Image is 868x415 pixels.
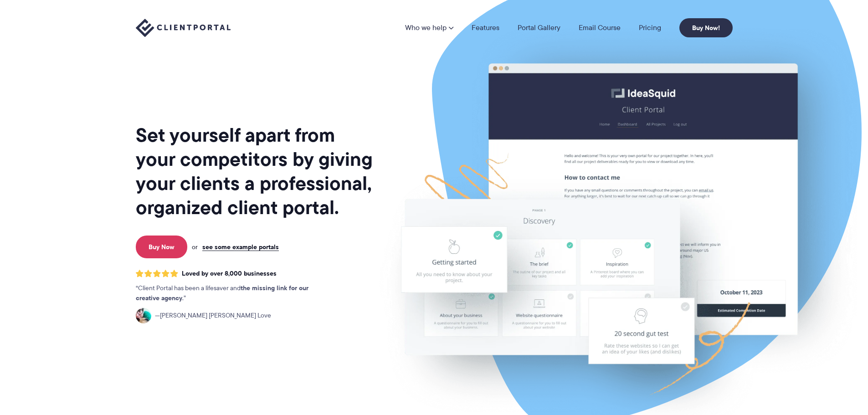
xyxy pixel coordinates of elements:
span: [PERSON_NAME] [PERSON_NAME] Love [155,311,271,321]
a: Features [472,24,499,31]
a: Who we help [405,24,453,31]
a: Email Course [579,24,621,31]
strong: the missing link for our creative agency [136,283,308,303]
span: Loved by over 8,000 businesses [182,270,277,277]
a: Buy Now! [679,18,733,37]
span: or [192,243,198,251]
h1: Set yourself apart from your competitors by giving your clients a professional, organized client ... [136,123,375,220]
p: Client Portal has been a lifesaver and . [136,283,327,303]
a: Portal Gallery [518,24,560,31]
a: Pricing [639,24,661,31]
a: Buy Now [136,236,187,258]
a: see some example portals [202,243,279,251]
